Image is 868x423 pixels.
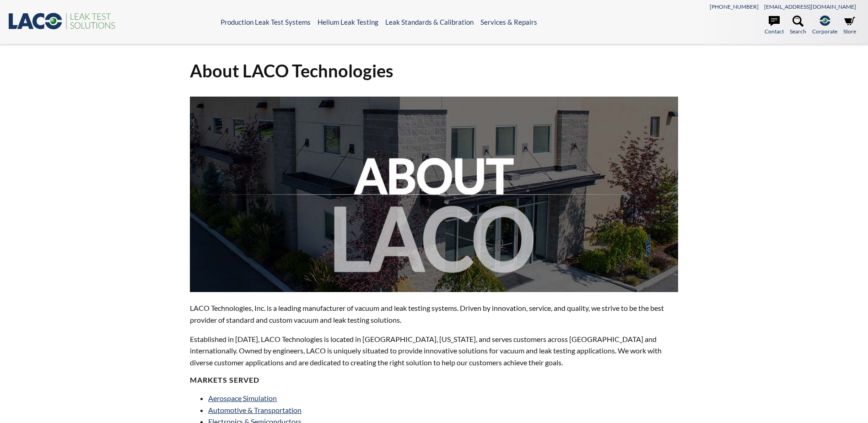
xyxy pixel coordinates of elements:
[190,97,678,292] img: about-laco.jpg
[710,3,759,10] a: [PHONE_NUMBER]
[480,18,537,26] a: Services & Repairs
[190,60,678,82] h1: About LACO Technologies
[221,18,311,26] a: Production Leak Test Systems
[208,406,302,414] a: Automotive & Transportation
[843,16,856,36] a: Store
[208,394,277,402] a: Aerospace Simulation
[812,27,837,36] span: Corporate
[318,18,378,26] a: Helium Leak Testing
[764,3,856,10] a: [EMAIL_ADDRESS][DOMAIN_NAME]
[790,16,806,36] a: Search
[190,375,259,384] strong: MARKETS SERVED
[385,18,474,26] a: Leak Standards & Calibration
[765,16,784,36] a: Contact
[190,302,678,325] p: LACO Technologies, Inc. is a leading manufacturer of vacuum and leak testing systems. Driven by i...
[190,333,678,369] p: Established in [DATE], LACO Technologies is located in [GEOGRAPHIC_DATA], [US_STATE], and serves ...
